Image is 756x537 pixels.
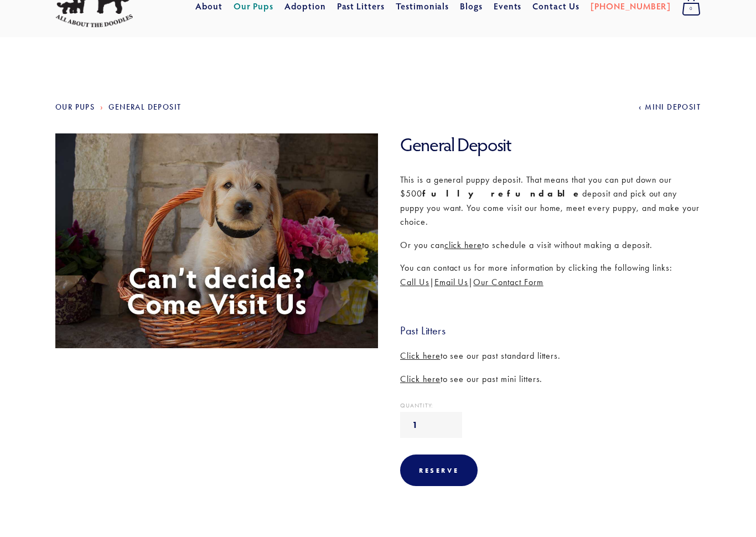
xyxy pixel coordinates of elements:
[400,173,701,229] p: This is a general puppy deposit. That means that you can put down our $500 deposit and pick out a...
[419,466,459,474] div: Reserve
[55,102,95,112] a: Our Pups
[400,133,701,156] h1: General Deposit
[400,372,701,386] p: to see our past mini litters.
[400,412,462,438] input: Quantity
[444,240,483,250] a: click here
[473,277,543,287] a: Our Contact Form
[400,374,441,384] a: Click here
[108,102,181,112] a: General Deposit
[400,277,429,287] a: Call Us
[682,2,701,16] span: 0
[422,188,582,199] strong: fully refundable
[400,402,701,409] div: Quantity:
[400,349,701,363] p: to see our past standard litters.
[400,350,441,361] a: Click here
[645,102,701,112] span: Mini Deposit
[400,261,701,289] p: You can contact us for more information by clicking the following links: | |
[400,323,701,338] h3: Past Litters
[400,455,478,486] div: Reserve
[400,238,701,252] p: Or you can to schedule a visit without making a deposit.
[639,102,701,112] a: Mini Deposit
[434,277,469,287] a: Email Us
[50,133,383,349] img: come_visit_us_wide.jpg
